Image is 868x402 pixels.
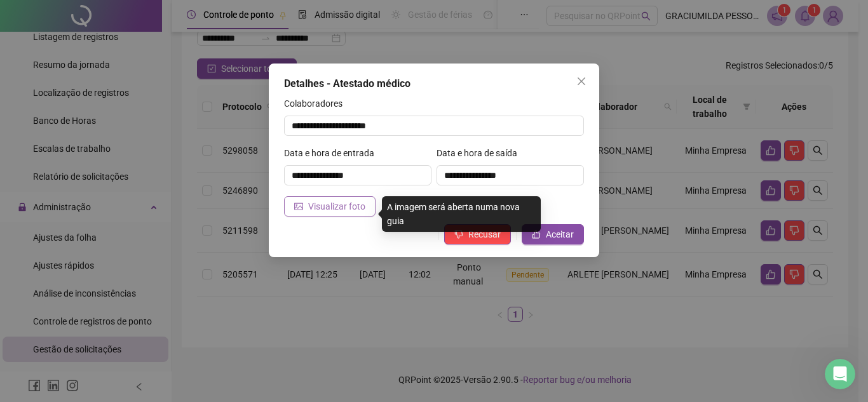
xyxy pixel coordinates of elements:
[532,230,541,239] span: like
[294,202,303,211] span: picture
[284,97,351,111] label: Colaboradores
[468,227,501,241] span: Recusar
[284,146,383,160] label: Data e hora de entrada
[308,199,365,213] span: Visualizar foto
[546,227,574,241] span: Aceitar
[522,224,584,245] button: Aceitar
[825,359,855,389] iframe: Intercom live chat
[444,224,511,245] button: Recusar
[437,146,526,160] label: Data e hora de saída
[571,71,592,91] button: Close
[284,196,376,217] button: Visualizar foto
[454,230,463,239] span: dislike
[576,76,587,86] span: close
[284,76,584,91] div: Detalhes - Atestado médico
